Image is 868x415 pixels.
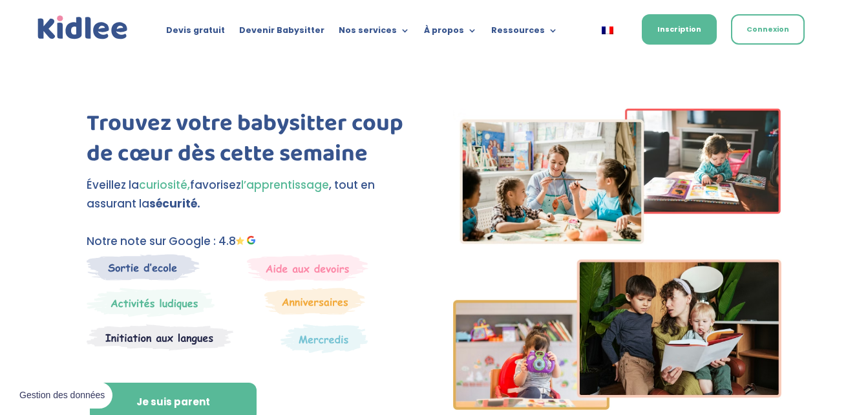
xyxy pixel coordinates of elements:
img: Anniversaire [264,288,365,315]
a: Ressources [491,26,558,40]
img: Atelier thematique [87,324,233,351]
button: Gestion des données [12,382,112,409]
h1: Trouvez votre babysitter coup de cœur dès cette semaine [87,109,415,176]
a: Kidlee Logo [35,13,131,43]
img: weekends [247,254,368,281]
img: logo_kidlee_bleu [35,13,131,43]
img: Sortie decole [87,254,200,281]
a: Inscription [642,14,717,45]
p: Notre note sur Google : 4.8 [87,232,415,251]
strong: sécurité. [149,196,200,211]
a: Nos services [339,26,410,40]
span: Gestion des données [19,390,105,401]
span: l’apprentissage [241,177,329,193]
a: Devenir Babysitter [239,26,324,40]
span: curiosité, [139,177,190,193]
a: Devis gratuit [166,26,225,40]
img: Français [602,27,613,34]
a: À propos [424,26,477,40]
img: Thematique [281,324,368,354]
img: Mercredi [87,288,215,317]
p: Éveillez la favorisez , tout en assurant la [87,176,415,213]
picture: Imgs-2 [453,398,781,414]
a: Connexion [731,14,805,45]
